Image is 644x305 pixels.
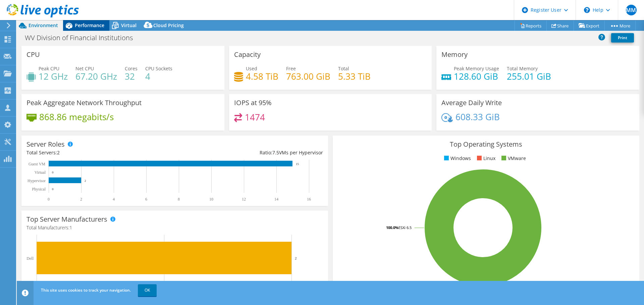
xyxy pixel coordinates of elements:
[26,99,142,106] h3: Peak Aggregate Network Throughput
[442,155,471,162] li: Windows
[611,33,634,43] a: Print
[26,216,107,223] h3: Top Server Manufacturers
[41,287,131,293] span: This site uses cookies to track your navigation.
[286,65,296,72] span: Free
[604,20,636,31] a: More
[39,73,68,80] h4: 12 GHz
[386,225,398,230] tspan: 100.0%
[274,197,278,202] text: 14
[546,20,574,31] a: Share
[209,197,213,202] text: 10
[246,73,278,80] h4: 4.58 TiB
[26,256,34,261] text: Dell
[234,51,261,58] h3: Capacity
[507,65,538,72] span: Total Memory
[57,149,60,156] span: 2
[138,284,157,296] a: OK
[52,187,54,191] text: 0
[125,73,138,80] h4: 32
[48,197,50,202] text: 0
[32,187,46,192] text: Physical
[338,73,371,80] h4: 5.33 TiB
[295,256,297,260] text: 2
[246,65,257,72] span: Used
[26,141,65,148] h3: Server Roles
[584,7,590,13] svg: \n
[475,155,495,162] li: Linux
[455,113,500,121] h4: 608.33 GiB
[39,113,114,121] h4: 868.86 megabits/s
[29,162,45,166] text: Guest VM
[26,224,323,231] h4: Total Manufacturers:
[245,113,265,121] h4: 1474
[145,73,172,80] h4: 4
[75,73,117,80] h4: 67.20 GHz
[75,22,104,28] span: Performance
[307,197,311,202] text: 16
[80,197,82,202] text: 2
[175,149,323,156] div: Ratio: VMs per Hypervisor
[85,179,86,182] text: 2
[296,162,299,166] text: 15
[574,20,605,31] a: Export
[272,149,279,156] span: 7.5
[26,149,175,156] div: Total Servers:
[113,197,115,202] text: 4
[125,65,138,72] span: Cores
[515,20,547,31] a: Reports
[286,73,330,80] h4: 763.00 GiB
[626,5,637,15] span: MM
[39,65,59,72] span: Peak CPU
[22,34,143,42] h1: WV Division of Financial Institutions
[28,178,46,183] text: Hypervisor
[454,73,499,80] h4: 128.60 GiB
[178,197,180,202] text: 8
[454,65,499,72] span: Peak Memory Usage
[35,170,46,175] text: Virtual
[234,99,272,106] h3: IOPS at 95%
[338,65,349,72] span: Total
[145,197,147,202] text: 6
[500,155,526,162] li: VMware
[398,225,412,230] tspan: ESXi 6.5
[507,73,551,80] h4: 255.01 GiB
[75,65,94,72] span: Net CPU
[338,141,634,148] h3: Top Operating Systems
[441,99,502,106] h3: Average Daily Write
[29,22,58,28] span: Environment
[69,224,72,231] span: 1
[26,51,40,58] h3: CPU
[153,22,184,28] span: Cloud Pricing
[145,65,172,72] span: CPU Sockets
[441,51,468,58] h3: Memory
[52,171,54,174] text: 0
[242,197,246,202] text: 12
[121,22,137,28] span: Virtual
